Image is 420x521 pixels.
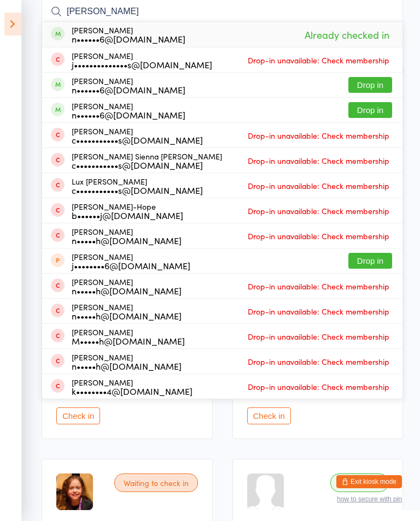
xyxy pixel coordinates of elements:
[72,110,185,119] div: n••••••6@[DOMAIN_NAME]
[56,407,100,424] button: Check in
[245,203,392,219] span: Drop-in unavailable: Check membership
[337,495,402,503] button: how to secure with pin
[245,303,392,319] span: Drop-in unavailable: Check membership
[72,152,222,169] div: [PERSON_NAME] Sienna [PERSON_NAME]
[72,161,222,169] div: c•••••••••••s@[DOMAIN_NAME]
[245,127,392,144] span: Drop-in unavailable: Check membership
[72,236,182,245] div: n•••••h@[DOMAIN_NAME]
[72,378,192,395] div: [PERSON_NAME]
[245,328,392,345] span: Drop-in unavailable: Check membership
[245,52,392,68] span: Drop-in unavailable: Check membership
[72,311,182,320] div: n•••••h@[DOMAIN_NAME]
[72,85,185,94] div: n••••••6@[DOMAIN_NAME]
[302,25,392,44] span: Already checked in
[72,202,183,220] div: [PERSON_NAME]-Hope
[72,362,182,370] div: n•••••h@[DOMAIN_NAME]
[72,51,212,69] div: [PERSON_NAME]
[245,353,392,370] span: Drop-in unavailable: Check membership
[72,353,182,370] div: [PERSON_NAME]
[72,135,203,144] div: c•••••••••••s@[DOMAIN_NAME]
[72,211,183,220] div: b••••••j@[DOMAIN_NAME]
[56,473,93,510] img: image1694157704.png
[245,152,392,169] span: Drop-in unavailable: Check membership
[245,378,392,395] span: Drop-in unavailable: Check membership
[72,277,182,295] div: [PERSON_NAME]
[245,278,392,294] span: Drop-in unavailable: Check membership
[72,186,203,194] div: c•••••••••••s@[DOMAIN_NAME]
[72,252,190,270] div: [PERSON_NAME]
[72,303,182,320] div: [PERSON_NAME]
[72,177,203,194] div: Lux [PERSON_NAME]
[245,228,392,244] span: Drop-in unavailable: Check membership
[72,60,212,69] div: j••••••••••••••s@[DOMAIN_NAME]
[72,26,185,43] div: [PERSON_NAME]
[72,102,185,119] div: [PERSON_NAME]
[330,473,388,492] div: Checked in
[336,475,402,488] button: Exit kiosk mode
[348,253,392,269] button: Drop in
[348,77,392,93] button: Drop in
[247,407,291,424] button: Check in
[245,177,392,194] span: Drop-in unavailable: Check membership
[72,387,192,395] div: k••••••••4@[DOMAIN_NAME]
[72,286,182,295] div: n•••••h@[DOMAIN_NAME]
[72,227,182,245] div: [PERSON_NAME]
[114,473,198,492] div: Waiting to check in
[72,328,185,345] div: [PERSON_NAME]
[72,261,190,270] div: j••••••••6@[DOMAIN_NAME]
[72,336,185,345] div: M•••••h@[DOMAIN_NAME]
[348,102,392,118] button: Drop in
[72,76,185,94] div: [PERSON_NAME]
[72,127,203,144] div: [PERSON_NAME]
[72,34,185,43] div: n••••••6@[DOMAIN_NAME]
